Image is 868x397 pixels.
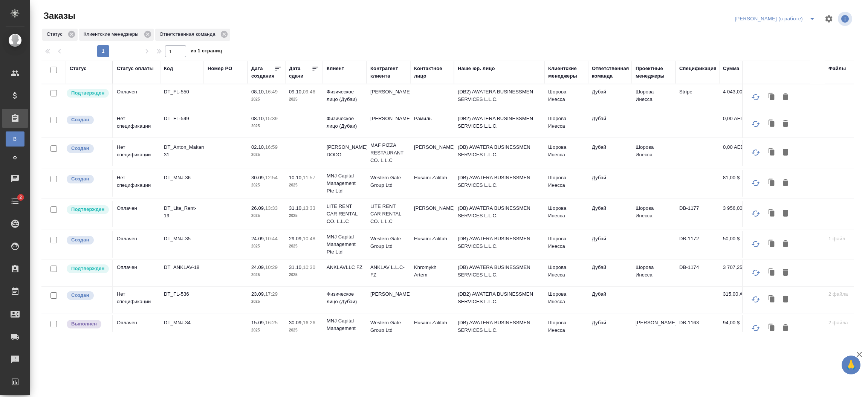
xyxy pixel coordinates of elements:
[765,321,779,335] button: Клонировать
[636,65,672,80] div: Проектные менеджеры
[370,174,406,189] p: Western Gate Group Ltd
[251,291,265,297] p: 23.09,
[113,140,160,166] td: Нет спецификации
[719,84,757,111] td: 4 043,00 AED
[632,140,675,166] td: Шорова Инесса
[265,264,278,270] p: 10:29
[370,235,406,250] p: Western Gate Group Ltd
[251,205,265,211] p: 26.09,
[632,260,675,286] td: Шорова Инесса
[632,315,675,342] td: [PERSON_NAME]
[155,29,231,41] div: Ответственная команда
[719,201,757,227] td: 3 956,00 AED
[265,205,278,211] p: 13:33
[289,236,303,241] p: 29.09,
[265,89,278,95] p: 16:49
[544,231,588,258] td: Шорова Инесса
[251,65,274,80] div: Дата создания
[251,236,265,241] p: 24.09,
[289,264,303,270] p: 31.10,
[71,175,89,183] p: Создан
[208,65,232,72] div: Номер PO
[71,206,104,213] p: Подтвержден
[548,65,584,80] div: Клиентские менеджеры
[84,31,141,38] p: Клиентские менеджеры
[370,264,406,279] p: ANKLAV L.L.C-FZ
[289,243,319,250] p: 2025
[265,320,278,325] p: 16:25
[733,13,820,25] div: split button
[251,264,265,270] p: 24.09,
[544,260,588,286] td: Шорова Инесса
[2,192,28,211] a: 2
[289,65,312,80] div: Дата сдачи
[303,236,315,241] p: 10:48
[765,206,779,221] button: Клонировать
[164,319,200,327] p: DT_MNJ-34
[251,243,281,250] p: 2025
[71,236,89,244] p: Создан
[592,65,629,80] div: Ответственная команда
[191,46,222,57] span: из 1 страниц
[747,264,765,282] button: Обновить
[588,315,632,342] td: Дубай
[454,140,544,166] td: (DB) AWATERA BUSINESSMEN SERVICES L.L.C.
[765,117,779,131] button: Клонировать
[719,170,757,197] td: 81,00 $
[42,29,78,41] div: Статус
[845,357,857,373] span: 🙏
[160,31,218,38] p: Ответственная команда
[265,144,278,150] p: 16:59
[251,175,265,180] p: 30.09,
[410,315,454,342] td: Husaini Zalifah
[410,170,454,197] td: Husaini Zalifah
[828,319,865,327] p: 2 файла
[675,315,719,342] td: DB-1163
[588,231,632,258] td: Дубай
[303,89,315,95] p: 09:46
[454,260,544,286] td: (DB) AWATERA BUSINESSMEN SERVICES L.L.C.
[251,212,281,220] p: 2025
[779,176,792,190] button: Удалить
[113,315,160,342] td: Оплачен
[828,235,865,243] p: 1 файл
[370,290,406,298] p: [PERSON_NAME]
[117,65,154,72] div: Статус оплаты
[251,116,265,121] p: 08.10,
[544,84,588,111] td: Шорова Инесса
[164,205,200,220] p: DT_Lite_Rent-19
[675,231,719,258] td: DB-1172
[327,264,363,271] p: ANKLAVLLC FZ
[251,327,281,334] p: 2025
[71,89,104,97] p: Подтвержден
[747,174,765,192] button: Обновить
[588,111,632,137] td: Дубай
[327,233,363,256] p: MNJ Capital Management Pte Ltd
[458,65,495,72] div: Наше юр. лицо
[723,65,739,72] div: Сумма
[410,260,454,286] td: Khromykh Artem
[544,170,588,197] td: Шорова Инесса
[113,201,160,227] td: Оплачен
[327,144,363,159] p: [PERSON_NAME] DODO
[113,111,160,137] td: Нет спецификации
[289,205,303,211] p: 31.10,
[66,144,108,154] div: Выставляется автоматически при создании заказа
[544,287,588,313] td: Шорова Инесса
[588,170,632,197] td: Дубай
[113,260,160,286] td: Оплачен
[66,205,108,215] div: Выставляет КМ после уточнения всех необходимых деталей и получения согласия клиента на запуск. С ...
[113,170,160,197] td: Нет спецификации
[779,321,792,335] button: Удалить
[327,115,363,130] p: Физическое лицо (Дубаи)
[454,111,544,137] td: (DB2) AWATERA BUSINESSMEN SERVICES L.L.C.
[454,231,544,258] td: (DB) AWATERA BUSINESSMEN SERVICES L.L.C.
[588,84,632,111] td: Дубай
[632,201,675,227] td: Шорова Инесса
[838,12,854,26] span: Посмотреть информацию
[370,65,406,80] div: Контрагент клиента
[747,88,765,106] button: Обновить
[71,320,97,328] p: Выполнен
[251,96,281,103] p: 2025
[747,290,765,308] button: Обновить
